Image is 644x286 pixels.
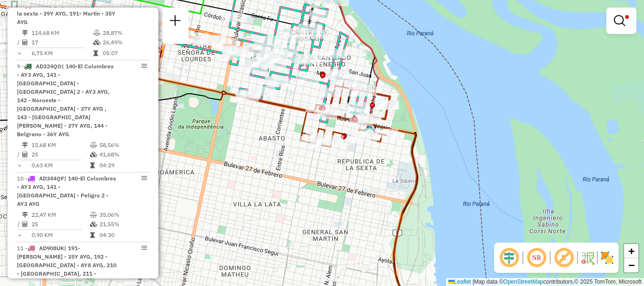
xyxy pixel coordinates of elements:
i: % de utilização da cubagem [90,152,97,157]
td: = [17,230,22,240]
td: 22,47 KM [31,210,90,220]
i: % de utilização do peso [93,30,100,36]
i: Tempo total em rota [93,50,98,56]
td: 25 [31,150,90,159]
td: 41,68% [99,150,147,159]
i: Tempo total em rota [90,232,95,238]
span: − [628,259,635,271]
td: 35,06% [99,210,147,220]
span: AD908UK [39,245,64,252]
span: AD344QF [39,175,64,182]
em: Opções [141,175,147,181]
td: / [17,38,22,47]
td: 28,87% [102,28,147,38]
td: = [17,49,22,58]
i: % de utilização do peso [90,212,97,218]
span: AD324QN [36,1,62,8]
td: / [17,220,22,229]
span: | 140-El Colombres - AY3 AYG, 141 - [GEOGRAPHIC_DATA] - Peligro 2 - AY3 AYG [17,175,116,207]
span: AD324QO [36,63,62,70]
span: | [472,278,474,285]
i: Total de Atividades [22,152,28,157]
a: Zoom out [624,258,638,272]
a: Nova sessão e pesquisa [166,11,185,33]
td: 0,63 KM [31,161,90,170]
i: % de utilização do peso [90,142,97,148]
span: | 190 - Republica de la sexta - 39Y AYG, 191- Martin - 35Y AYG [17,1,116,25]
span: + [628,245,635,257]
span: Filtro Ativo [625,15,629,19]
td: = [17,161,22,170]
span: 8 - [17,1,116,25]
a: OpenStreetMap [504,278,544,285]
span: | 140-El Colombres - AY3 AYG, 141 - [GEOGRAPHIC_DATA] - [GEOGRAPHIC_DATA] 2 - AY3 AYG, 142 - Noro... [17,63,114,138]
span: Ocultar NR [525,246,548,269]
i: Distância Total [22,30,28,36]
td: 6,75 KM [31,49,93,58]
img: Fluxo de ruas [580,250,595,265]
div: Map data © contributors,© 2025 TomTom, Microsoft [446,278,644,286]
img: UDC - Rosario 1 [363,125,376,137]
i: % de utilização da cubagem [90,221,97,227]
i: % de utilização da cubagem [93,40,100,45]
em: Opções [141,63,147,69]
span: Ocultar deslocamento [498,246,520,269]
i: Tempo total em rota [90,163,95,168]
em: Opções [141,245,147,251]
a: Leaflet [448,278,471,285]
i: Distância Total [22,212,28,218]
td: 26,49% [102,38,147,47]
td: 21,55% [99,220,147,229]
span: 9 - [17,63,114,138]
i: Total de Atividades [22,221,28,227]
td: 0,90 KM [31,230,90,240]
i: Total de Atividades [22,40,28,45]
img: Exibir/Ocultar setores [600,250,615,265]
td: 17 [31,38,93,47]
span: Exibir rótulo [553,246,575,269]
td: 04:30 [99,230,147,240]
td: 15,68 KM [31,140,90,150]
td: 05:07 [102,49,147,58]
td: / [17,150,22,159]
td: 04:29 [99,161,147,170]
td: 25 [31,220,90,229]
span: 10 - [17,175,116,207]
a: Zoom in [624,244,638,258]
td: 58,56% [99,140,147,150]
i: Distância Total [22,142,28,148]
a: Exibir filtros [610,11,633,30]
td: 114,68 KM [31,28,93,38]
